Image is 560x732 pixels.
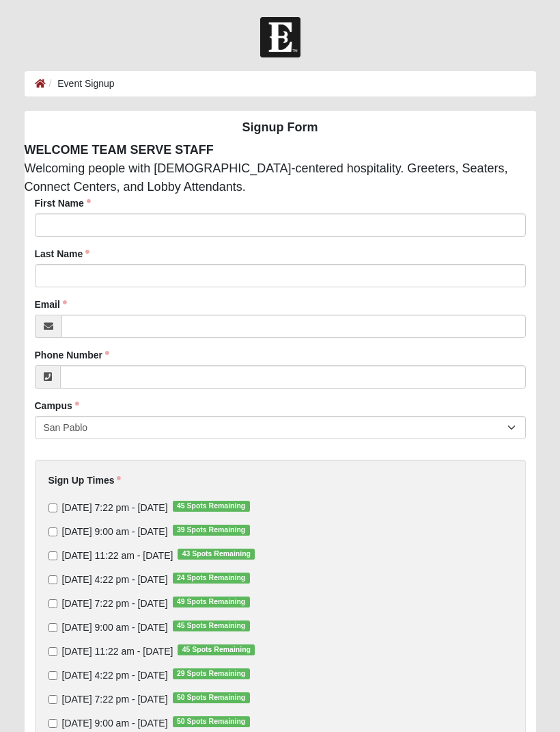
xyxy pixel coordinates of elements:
span: 39 Spots Remaining [173,525,250,536]
span: [DATE] 9:00 am - [DATE] [62,622,168,633]
span: [DATE] 9:00 am - [DATE] [62,526,168,537]
input: [DATE] 11:22 am - [DATE]45 Spots Remaining [48,647,57,656]
label: Last Name [35,247,90,261]
label: Phone Number [35,348,110,362]
span: 49 Spots Remaining [173,597,250,607]
label: First Name [35,196,91,210]
input: [DATE] 7:22 pm - [DATE]45 Spots Remaining [48,504,57,512]
span: 43 Spots Remaining [178,549,255,560]
label: Sign Up Times [48,473,122,487]
li: Event Signup [46,77,115,91]
span: [DATE] 9:00 am - [DATE] [62,718,168,729]
input: [DATE] 11:22 am - [DATE]43 Spots Remaining [48,551,57,560]
span: [DATE] 11:22 am - [DATE] [62,646,173,657]
input: [DATE] 4:22 pm - [DATE]24 Spots Remaining [48,575,57,584]
input: [DATE] 9:00 am - [DATE]39 Spots Remaining [48,527,57,536]
span: 24 Spots Remaining [173,573,250,584]
input: [DATE] 9:00 am - [DATE]50 Spots Remaining [48,719,57,728]
span: [DATE] 7:22 pm - [DATE] [62,694,168,705]
div: Welcoming people with [DEMOGRAPHIC_DATA]-centered hospitality. Greeters, Seaters, Connect Centers... [14,141,546,196]
input: [DATE] 7:22 pm - [DATE]50 Spots Remaining [48,695,57,704]
span: 45 Spots Remaining [178,644,255,655]
h4: Signup Form [25,120,536,135]
strong: WELCOME TEAM SERVE STAFF [25,143,214,157]
span: 45 Spots Remaining [173,620,250,631]
span: 29 Spots Remaining [173,668,250,679]
input: [DATE] 4:22 pm - [DATE]29 Spots Remaining [48,671,57,680]
span: [DATE] 4:22 pm - [DATE] [62,574,168,585]
img: Church of Eleven22 Logo [260,17,300,57]
input: [DATE] 9:00 am - [DATE]45 Spots Remaining [48,623,57,632]
span: [DATE] 4:22 pm - [DATE] [62,670,168,681]
label: Email [35,298,67,311]
span: 45 Spots Remaining [173,501,250,512]
span: [DATE] 7:22 pm - [DATE] [62,502,168,513]
span: 50 Spots Remaining [173,716,250,727]
label: Campus [35,399,79,413]
span: [DATE] 7:22 pm - [DATE] [62,598,168,609]
span: 50 Spots Remaining [173,692,250,703]
span: [DATE] 11:22 am - [DATE] [62,550,173,561]
input: [DATE] 7:22 pm - [DATE]49 Spots Remaining [48,599,57,608]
